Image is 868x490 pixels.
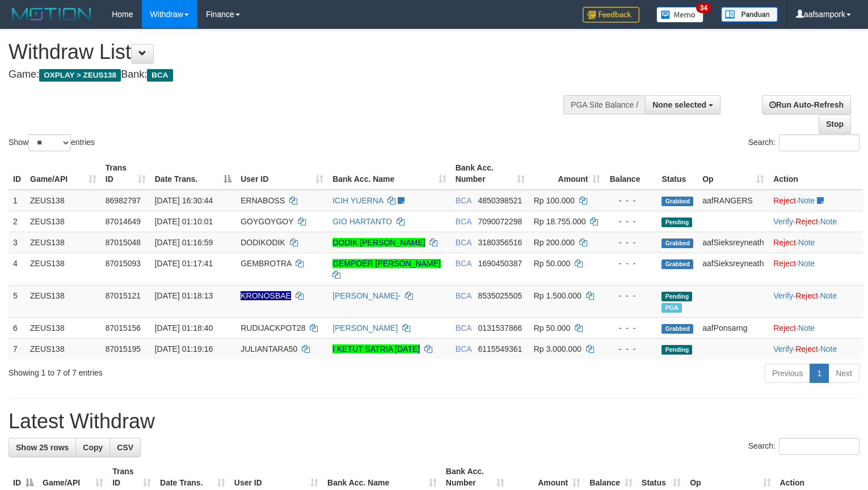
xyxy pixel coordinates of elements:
[83,443,103,452] span: Copy
[241,323,305,333] span: RUDIJACKPOT28
[769,253,863,285] td: ·
[478,217,522,226] span: Copy 7090072298 to clipboard
[661,238,693,248] span: Grabbed
[155,196,213,205] span: [DATE] 16:30:44
[769,285,863,317] td: · ·
[328,157,451,190] th: Bank Acc. Name: activate to sort column ascending
[147,69,172,82] span: BCA
[332,217,392,226] a: GIO HARTANTO
[534,323,571,333] span: Rp 50.000
[820,344,837,353] a: Note
[661,303,681,313] span: Marked by aafanarl
[332,323,398,333] a: [PERSON_NAME]
[241,238,285,247] span: DODIKODIK
[765,364,810,383] a: Previous
[106,259,141,268] span: 87015093
[456,323,471,333] span: BCA
[820,291,837,300] a: Note
[9,232,26,253] td: 3
[609,290,652,301] div: - - -
[773,238,796,247] a: Reject
[28,134,71,151] select: Showentries
[16,443,69,452] span: Show 25 rows
[332,344,420,353] a: I KETUT SATRIA [DATE]
[773,291,793,300] a: Verify
[773,344,793,353] a: Verify
[798,196,815,205] a: Note
[661,324,693,334] span: Grabbed
[795,291,818,300] a: Reject
[456,344,471,353] span: BCA
[698,190,769,211] td: aafRANGERS
[26,232,101,253] td: ZEUS138
[241,217,293,226] span: GOYGOYGOY
[798,323,815,333] a: Note
[9,317,26,338] td: 6
[529,157,605,190] th: Amount: activate to sort column ascending
[26,190,101,211] td: ZEUS138
[106,217,141,226] span: 87014649
[26,211,101,232] td: ZEUS138
[769,317,863,338] td: ·
[698,317,769,338] td: aafPonsarng
[795,217,818,226] a: Reject
[773,217,793,226] a: Verify
[241,196,285,205] span: ERNABOSS
[26,285,101,317] td: ZEUS138
[117,443,133,452] span: CSV
[698,157,769,190] th: Op: activate to sort column ascending
[819,114,851,134] a: Stop
[9,410,859,433] h1: Latest Withdraw
[748,438,859,455] label: Search:
[9,253,26,285] td: 4
[798,238,815,247] a: Note
[534,196,575,205] span: Rp 100.000
[769,157,863,190] th: Action
[769,232,863,253] td: ·
[26,317,101,338] td: ZEUS138
[332,196,383,205] a: ICIH YUERNA
[769,211,863,232] td: · ·
[773,323,796,333] a: Reject
[150,157,236,190] th: Date Trans.: activate to sort column descending
[769,338,863,359] td: · ·
[652,100,706,109] span: None selected
[26,253,101,285] td: ZEUS138
[106,238,141,247] span: 87015048
[155,291,213,300] span: [DATE] 01:18:13
[478,323,522,333] span: Copy 0131537866 to clipboard
[456,196,471,205] span: BCA
[534,217,586,226] span: Rp 18.755.000
[769,190,863,211] td: ·
[241,259,291,268] span: GEMBROTRA
[9,363,353,378] div: Showing 1 to 7 of 7 entries
[456,291,471,300] span: BCA
[332,291,401,300] a: [PERSON_NAME]-
[657,157,698,190] th: Status
[828,364,859,383] a: Next
[236,157,328,190] th: User ID: activate to sort column ascending
[9,285,26,317] td: 5
[609,322,652,334] div: - - -
[563,95,645,114] div: PGA Site Balance /
[698,232,769,253] td: aafSieksreyneath
[609,216,652,227] div: - - -
[773,259,796,268] a: Reject
[26,338,101,359] td: ZEUS138
[534,344,582,353] span: Rp 3.000.000
[661,259,693,269] span: Grabbed
[9,211,26,232] td: 2
[26,157,101,190] th: Game/API: activate to sort column ascending
[9,190,26,211] td: 1
[609,343,652,355] div: - - -
[106,291,141,300] span: 87015121
[9,438,76,457] a: Show 25 rows
[478,238,522,247] span: Copy 3180356516 to clipboard
[478,259,522,268] span: Copy 1690450387 to clipboard
[332,238,425,247] a: DODIK [PERSON_NAME]
[241,344,297,353] span: JULIANTARA50
[609,258,652,269] div: - - -
[155,259,213,268] span: [DATE] 01:17:41
[9,41,567,63] h1: Withdraw List
[155,323,213,333] span: [DATE] 01:18:40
